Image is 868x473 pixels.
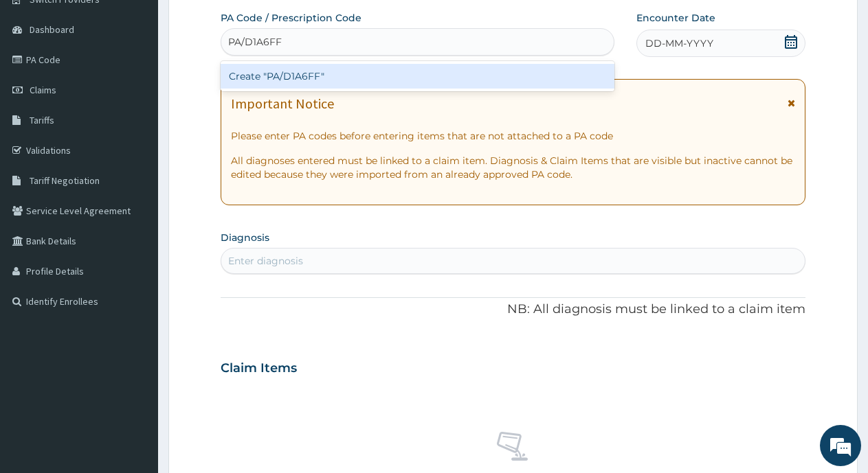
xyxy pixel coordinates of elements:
[30,84,56,96] span: Claims
[221,361,297,376] h3: Claim Items
[231,129,795,143] p: Please enter PA codes before entering items that are not attached to a PA code
[231,96,334,111] h1: Important Notice
[30,23,74,36] span: Dashboard
[221,64,614,89] div: Create "PA/D1A6FF"
[231,154,795,181] p: All diagnoses entered must be linked to a claim item. Diagnosis & Claim Items that are visible bu...
[30,114,54,126] span: Tariffs
[228,254,303,268] div: Enter diagnosis
[221,301,805,319] p: NB: All diagnosis must be linked to a claim item
[221,11,361,25] label: PA Code / Prescription Code
[645,36,713,50] span: DD-MM-YYYY
[30,174,100,187] span: Tariff Negotiation
[636,11,715,25] label: Encounter Date
[221,231,269,244] label: Diagnosis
